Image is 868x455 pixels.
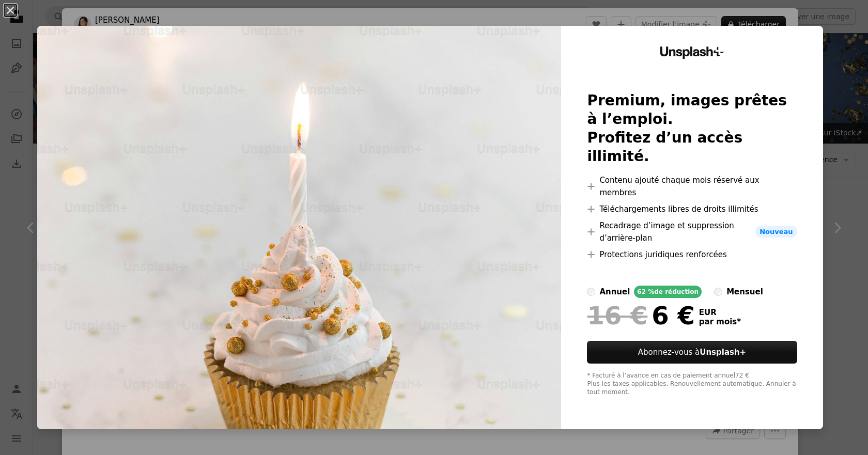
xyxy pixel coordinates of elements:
span: EUR [699,308,741,317]
div: annuel [599,286,630,298]
div: mensuel [726,286,763,298]
span: par mois * [699,317,741,326]
div: 62 % de réduction [634,286,702,298]
input: mensuel [714,288,722,296]
button: Abonnez-vous àUnsplash+ [587,341,797,364]
h2: Premium, images prêtes à l’emploi. Profitez d’un accès illimité. [587,91,797,166]
li: Contenu ajouté chaque mois réservé aux membres [587,174,797,199]
li: Protections juridiques renforcées [587,248,797,261]
strong: Unsplash+ [700,348,746,357]
div: * Facturé à l’avance en cas de paiement annuel 72 € Plus les taxes applicables. Renouvellement au... [587,372,797,397]
input: annuel62 %de réduction [587,288,595,296]
span: Nouveau [755,226,797,238]
li: Recadrage d’image et suppression d’arrière-plan [587,219,797,244]
div: 6 € [587,302,694,329]
span: 16 € [587,302,647,329]
li: Téléchargements libres de droits illimités [587,203,797,215]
